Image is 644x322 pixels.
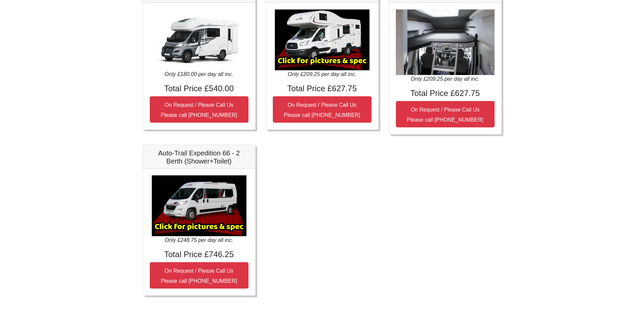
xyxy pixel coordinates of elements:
h5: Auto-Trail Expedition 66 - 2 Berth (Shower+Toilet) [150,149,248,165]
img: Auto-Trail Expedition 66 - 2 Berth (Shower+Toilet) [152,175,246,236]
h4: Total Price £627.75 [396,89,495,98]
img: Ford Zefiro 675 - 6 Berth (Shower+Toilet) [275,9,369,70]
button: On Request / Please Call UsPlease call [PHONE_NUMBER] [273,96,372,123]
button: On Request / Please Call UsPlease call [PHONE_NUMBER] [150,96,248,123]
button: On Request / Please Call UsPlease call [PHONE_NUMBER] [150,262,248,289]
h4: Total Price £540.00 [150,84,248,94]
img: Auto-trail Imala 615 - 4 Berth [152,9,246,70]
i: Only £209.25 per day all inc. [288,71,356,77]
h4: Total Price £746.25 [150,250,248,259]
i: Only £180.00 per day all inc. [165,71,233,77]
i: Only £248.75 per day all inc. [165,237,233,243]
small: On Request / Please Call Us Please call [PHONE_NUMBER] [161,268,237,284]
button: On Request / Please Call UsPlease call [PHONE_NUMBER] [396,101,495,127]
h4: Total Price £627.75 [273,84,372,94]
i: Only £209.25 per day all inc. [411,76,479,82]
small: On Request / Please Call Us Please call [PHONE_NUMBER] [161,102,237,118]
img: VW Grand California 4 Berth [396,9,495,75]
small: On Request / Please Call Us Please call [PHONE_NUMBER] [284,102,360,118]
small: On Request / Please Call Us Please call [PHONE_NUMBER] [407,107,483,123]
